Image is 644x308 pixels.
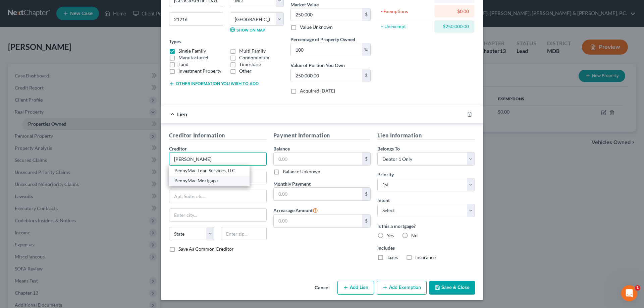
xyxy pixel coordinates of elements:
div: $ [362,188,370,200]
label: Types [169,38,181,45]
label: Market Value [290,1,319,8]
span: Lien [177,111,187,117]
input: 0.00 [274,188,363,200]
label: Intent [377,197,390,204]
div: PennyMac Mortgage [174,177,244,184]
div: $ [362,8,370,21]
div: $0.00 [440,8,469,15]
label: Acquired [DATE] [300,87,335,94]
label: Other [239,68,252,74]
label: Investment Property [178,68,221,74]
h5: Payment Information [273,131,371,140]
input: Enter zip... [169,12,223,26]
div: - Exemptions [381,8,431,15]
div: % [362,43,370,56]
input: 0.00 [291,43,362,56]
label: Value Unknown [300,24,333,30]
label: Condominium [239,54,269,61]
a: Show on Map [230,27,265,33]
span: 1 [635,285,640,291]
span: Creditor [169,146,187,151]
label: Land [178,61,189,68]
input: Search creditor by name... [169,152,267,166]
label: Includes [377,244,475,251]
label: Balance [273,145,290,152]
label: Is this a mortgage? [377,223,475,230]
div: $ [362,214,370,227]
label: Manufactured [178,54,208,61]
input: Enter city... [169,209,266,222]
label: Yes [387,232,394,239]
button: Other information you wish to add [169,81,259,86]
span: Belongs To [377,146,400,151]
input: Apt, Suite, etc... [169,190,266,203]
label: Taxes [387,254,398,261]
label: Single Family [178,48,206,54]
h5: Lien Information [377,131,475,140]
h5: Creditor Information [169,131,267,140]
label: Multi Family [239,48,266,54]
label: Save As Common Creditor [178,246,234,252]
div: $250,000.00 [440,23,469,30]
label: Monthly Payment [273,180,311,187]
label: Insurance [415,254,436,261]
input: 0.00 [274,214,363,227]
div: $ [362,152,370,165]
label: Percentage of Property Owned [290,36,355,43]
label: Timeshare [239,61,261,68]
div: = Unexempt [381,23,431,30]
button: Cancel [309,282,335,295]
label: Arrearage Amount [273,206,318,214]
button: Add Exemption [377,281,427,295]
input: 0.00 [274,152,363,165]
label: Value of Portion You Own [290,62,345,69]
label: No [411,232,418,239]
button: Save & Close [429,281,475,295]
span: Priority [377,172,394,177]
iframe: Intercom live chat [621,285,637,301]
input: 0.00 [291,8,362,21]
div: PennyMac Loan Services, LLC [174,167,244,174]
input: 0.00 [291,69,362,82]
button: Add Lien [337,281,374,295]
input: Enter zip... [221,227,266,240]
label: Balance Unknown [283,168,320,175]
div: $ [362,69,370,82]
